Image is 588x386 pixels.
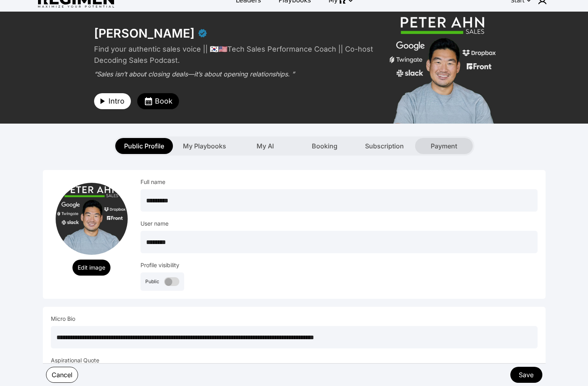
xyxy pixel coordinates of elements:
span: Booking [312,141,337,151]
div: Aspirational Quote [51,356,538,368]
div: [PERSON_NAME] [94,26,195,40]
span: Payment [431,141,457,151]
button: Public Profile [115,138,173,154]
div: Micro Bio [51,315,538,326]
button: Booking [296,138,353,154]
div: Public [145,278,159,285]
div: Verified partner - Peter Ahn [198,28,207,38]
div: Profile visibility [140,261,538,272]
div: User name [140,220,538,231]
button: Intro [94,93,131,109]
button: Book [137,93,179,109]
span: Public Profile [124,141,164,151]
span: Intro [108,96,124,107]
span: My Playbooks [183,141,226,151]
img: PeterAhnHeadshot9_20250417_191810.png [56,183,128,255]
button: Payment [415,138,473,154]
button: Edit image [72,260,110,276]
div: Full name [140,178,538,189]
span: Book [155,96,173,107]
span: My AI [257,141,274,151]
button: Cancel [46,367,78,383]
div: Find your authentic sales voice || 🇰🇷🇺🇸Tech Sales Performance Coach || Co-host Decoding Sales Pod... [94,44,378,66]
span: Subscription [365,141,404,151]
button: Save [510,367,542,383]
button: My Playbooks [175,138,234,154]
button: Subscription [355,138,413,154]
button: My AI [236,138,294,154]
div: “Sales isn’t about closing deals—it’s about opening relationships. ” [94,69,378,79]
